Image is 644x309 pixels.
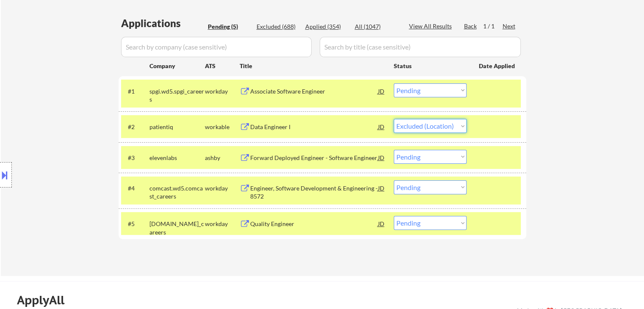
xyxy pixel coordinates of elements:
[17,293,74,307] div: ApplyAll
[205,62,240,70] div: ATS
[205,184,240,193] div: workday
[503,22,516,30] div: Next
[149,184,205,201] div: comcast.wd5.comcast_careers
[205,154,240,162] div: ashby
[205,87,240,96] div: workday
[394,58,467,73] div: Status
[479,62,516,70] div: Date Applied
[377,180,386,196] div: JD
[205,220,240,228] div: workday
[377,150,386,165] div: JD
[250,220,378,228] div: Quality Engineer
[149,220,205,236] div: [DOMAIN_NAME]_careers
[305,22,348,31] div: Applied (354)
[377,119,386,134] div: JD
[205,123,240,131] div: workable
[409,22,454,30] div: View All Results
[464,22,478,30] div: Back
[121,18,205,28] div: Applications
[149,87,205,104] div: spgi.wd5.spgi_careers
[121,37,312,57] input: Search by company (case sensitive)
[250,123,378,131] div: Data Engineer I
[149,62,205,70] div: Company
[149,154,205,162] div: elevenlabs
[250,184,378,201] div: Engineer, Software Development & Engineering - 8572
[240,62,386,70] div: Title
[149,123,205,131] div: patientiq
[355,22,397,31] div: All (1047)
[250,87,378,96] div: Associate Software Engineer
[320,37,521,57] input: Search by title (case sensitive)
[377,83,386,99] div: JD
[250,154,378,162] div: Forward Deployed Engineer - Software Engineer
[483,22,503,30] div: 1 / 1
[257,22,299,31] div: Excluded (688)
[208,22,250,31] div: Pending (5)
[377,216,386,231] div: JD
